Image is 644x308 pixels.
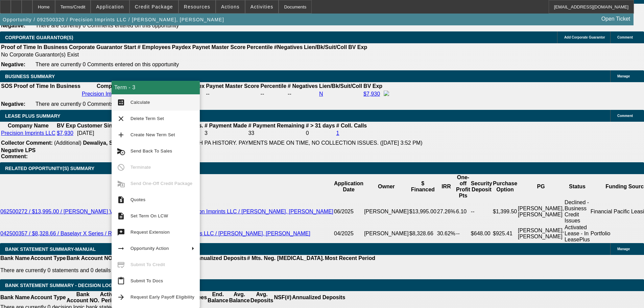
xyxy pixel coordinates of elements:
[35,62,179,67] span: There are currently 0 Comments entered on this opportunity
[117,244,125,253] mat-icon: arrow_right_alt
[207,291,229,304] th: End. Balance
[97,83,121,89] b: Company
[364,174,409,199] th: Owner
[57,123,76,128] b: BV Exp
[130,132,175,137] span: Create New Term Set
[471,199,493,224] td: --
[57,130,73,136] a: $7,930
[221,4,240,9] span: Actions
[30,291,66,304] th: Account Type
[5,113,61,119] span: LEASE PLUS SUMMARY
[363,83,382,89] b: BV Exp
[117,115,125,123] mat-icon: clear
[617,35,633,39] span: Comment
[250,291,274,304] th: Avg. Deposits
[83,140,133,146] b: Dewaliya, Sandeep:
[0,209,333,214] a: 062500272 / $13,995.00 / [PERSON_NAME] VG3-540 / Wellington House / Precision Imprints LLC / [PER...
[91,0,129,13] button: Application
[130,213,168,218] span: Set Term On LCW
[192,44,245,50] b: Paynet Master Score
[204,130,247,137] td: 3
[518,224,564,243] td: [PERSON_NAME], [PERSON_NAME]
[117,147,125,155] mat-icon: cancel_schedule_send
[194,291,207,304] th: Fees
[1,130,55,136] a: Precision Imprints LLC
[3,17,224,22] span: Opportunity / 092500320 / Precision Imprints LLC / [PERSON_NAME], [PERSON_NAME]
[130,230,170,235] span: Request Extension
[117,212,125,220] mat-icon: description
[216,0,245,13] button: Actions
[306,130,335,137] td: 0
[1,51,370,58] td: No Corporate Guarantor(s) Exist
[334,199,364,224] td: 06/2025
[1,140,53,146] b: Collector Comment:
[1,83,13,90] th: SOS
[273,291,292,304] th: NSF(#)
[229,291,250,304] th: Avg. Balance
[82,91,136,97] a: Precision Imprints LLC
[336,130,339,136] a: 1
[124,44,136,50] b: Start
[384,91,389,96] img: facebook-icon.png
[1,101,25,107] b: Negative:
[306,123,335,128] b: # > 31 days
[319,83,362,89] b: Lien/Bk/Suit/Coll
[130,246,169,251] span: Opportunity Action
[66,255,114,262] th: Bank Account NO.
[334,224,364,243] td: 04/2025
[292,291,345,304] th: Annualized Deposits
[69,44,122,50] b: Corporate Guarantor
[251,4,273,9] span: Activities
[564,224,590,243] td: Activated Lease - In LeasePlus
[248,130,305,137] td: 33
[409,224,437,243] td: $8,328.66
[288,91,318,97] div: --
[30,255,66,262] th: Account Type
[130,197,145,202] span: Quotes
[54,140,81,146] span: (Additional)
[261,91,286,97] div: --
[334,174,364,199] th: Application Date
[117,293,125,301] mat-icon: arrow_forward
[96,4,124,9] span: Application
[5,35,73,40] span: CORPORATE GUARANTOR(S)
[35,101,179,107] span: There are currently 0 Comments entered on this opportunity
[138,44,171,50] b: # Employees
[617,114,633,118] span: Comment
[8,123,49,128] b: Company Name
[493,174,518,199] th: Purchase Option
[1,44,68,51] th: Proof of Time In Business
[0,231,310,236] a: 042500357 / $8,328.66 / Baselayr X Series / Ryonet Corporation / Precision Imprints LLC / [PERSON...
[77,123,118,128] b: Customer Since
[184,4,210,9] span: Resources
[130,294,194,300] span: Request Early Payoff Eligibility
[261,83,286,89] b: Percentile
[564,174,590,199] th: Status
[135,4,173,9] span: Credit Package
[179,0,215,13] button: Resources
[172,44,191,50] b: Paydex
[117,98,125,106] mat-icon: calculate
[0,267,375,274] p: There are currently 0 statements and 0 details entered on this opportunity
[437,174,456,199] th: IRR
[409,199,437,224] td: $13,995.00
[456,174,471,199] th: One-off Profit Pts
[336,123,367,128] b: # Coll. Calls
[409,174,437,199] th: $ Financed
[130,148,172,153] span: Send Back To Sales
[130,278,163,283] span: Submit To Docs
[456,224,471,243] td: --
[117,228,125,236] mat-icon: try
[456,199,471,224] td: 6.10
[564,199,590,224] td: Declined - Business Credit Issues
[14,83,81,90] th: Proof of Time In Business
[437,224,456,243] td: 30.62%
[1,147,35,159] b: Negative LPS Comment:
[617,247,630,251] span: Manage
[77,130,119,137] td: [DATE]
[518,199,564,224] td: [PERSON_NAME], [PERSON_NAME]
[437,199,456,224] td: 27.26%
[1,62,25,67] b: Negative:
[66,291,100,304] th: Bank Account NO.
[5,246,96,252] span: BANK STATEMENT SUMMARY-MANUAL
